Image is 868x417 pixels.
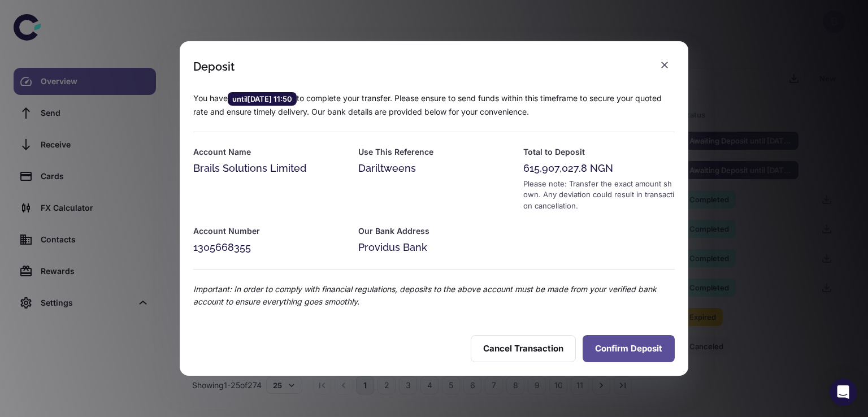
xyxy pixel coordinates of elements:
[523,146,675,158] h6: Total to Deposit
[523,179,675,212] div: Please note: Transfer the exact amount shown. Any deviation could result in transaction cancellat...
[358,160,510,176] div: Dariltweens
[193,283,675,308] p: Important: In order to comply with financial regulations, deposits to the above account must be m...
[523,160,675,176] div: 615,907,027.8 NGN
[193,60,235,73] div: Deposit
[193,225,345,237] h6: Account Number
[358,240,510,255] div: Providus Bank
[471,335,576,362] button: Cancel Transaction
[830,379,857,406] div: Open Intercom Messenger
[358,146,510,158] h6: Use This Reference
[193,92,675,118] p: You have to complete your transfer. Please ensure to send funds within this timeframe to secure y...
[193,146,345,158] h6: Account Name
[358,225,510,237] h6: Our Bank Address
[228,93,297,105] span: until [DATE] 11:50
[193,160,345,176] div: Brails Solutions Limited
[583,335,675,362] button: Confirm Deposit
[193,240,345,255] div: 1305668355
